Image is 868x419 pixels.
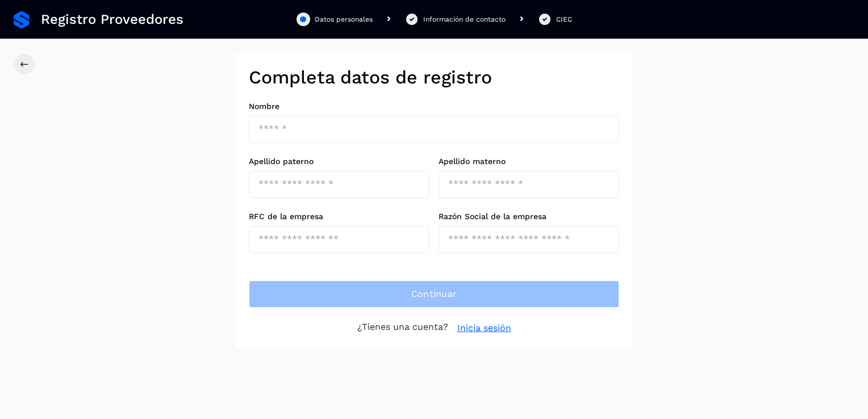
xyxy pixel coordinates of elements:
label: Apellido paterno [249,157,429,166]
h2: Completa datos de registro [249,66,619,88]
label: RFC de la empresa [249,212,429,221]
span: Registro Proveedores [41,11,183,28]
div: CIEC [556,14,572,24]
div: Información de contacto [423,14,506,24]
label: Apellido materno [439,157,619,166]
p: ¿Tienes una cuenta? [357,321,448,335]
div: Datos personales [315,14,373,24]
span: Continuar [411,288,457,300]
label: Nombre [249,102,619,111]
button: Continuar [249,280,619,308]
a: Inicia sesión [457,321,511,335]
label: Razón Social de la empresa [439,212,619,221]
